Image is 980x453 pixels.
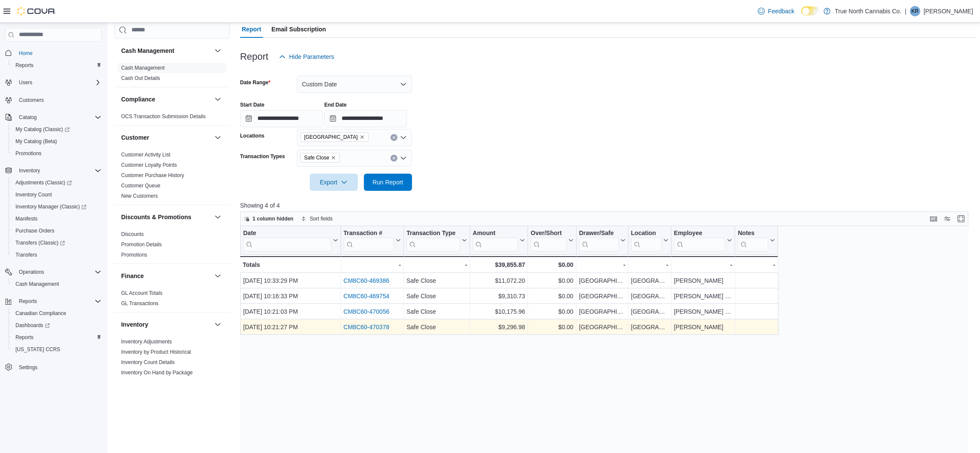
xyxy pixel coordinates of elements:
button: Customer [121,133,211,142]
div: Over/Short [531,229,566,237]
div: [DATE] 10:21:03 PM [243,306,338,317]
span: Transfers (Classic) [12,238,101,248]
button: Sort fields [298,214,336,224]
div: Safe Close [406,306,467,317]
a: Transfers [12,250,40,260]
a: Reports [12,60,37,70]
span: Inventory Count Details [121,359,175,366]
span: Customer Loyalty Points [121,162,177,168]
span: My Catalog (Beta) [12,136,101,147]
span: GL Account Totals [121,290,162,297]
span: Reports [12,332,101,343]
div: $39,855.87 [473,260,525,270]
div: Safe Close [406,291,467,301]
h3: Compliance [121,95,155,104]
button: Reports [9,331,105,343]
span: Cash Management [121,64,165,71]
a: Feedback [754,3,798,20]
button: Discounts & Promotions [213,212,223,222]
span: My Catalog (Classic) [15,126,70,133]
h3: Cash Management [121,46,174,55]
label: Date Range [240,79,271,86]
a: GL Transactions [121,300,159,306]
div: Drawer/Safe [579,229,618,251]
span: Reports [19,298,37,305]
span: Export [315,174,353,191]
a: Settings [15,362,41,373]
a: Dashboards [12,320,53,331]
div: Safe Close [406,275,467,286]
div: Finance [114,288,230,312]
p: Showing 4 of 4 [240,201,976,210]
div: - [738,260,775,270]
span: Inventory Count [12,190,101,200]
a: Customer Purchase History [121,172,184,178]
label: Start Date [240,101,265,108]
a: CM8C60-470056 [343,308,389,315]
p: True North Cannabis Co. [835,6,901,16]
div: Safe Close [406,322,467,332]
span: Transfers [12,250,101,260]
div: [DATE] 10:16:33 PM [243,291,338,301]
a: Inventory On Hand by Package [121,370,193,376]
button: Finance [121,272,211,280]
span: Inventory [19,167,40,174]
button: Export [310,174,358,191]
span: Canadian Compliance [15,310,66,317]
button: Home [2,47,105,59]
a: Inventory Count [12,190,55,200]
input: Dark Mode [801,6,819,15]
div: $11,072.20 [473,275,525,286]
button: Reports [15,296,40,306]
span: Catalog [19,114,37,121]
button: Cash Management [213,46,223,56]
div: Discounts & Promotions [114,229,230,263]
button: Keyboard shortcuts [928,214,939,224]
label: Locations [240,132,265,139]
h3: Finance [121,272,144,280]
div: - [343,260,401,270]
span: Run Report [372,178,403,187]
button: Drawer/Safe [579,229,625,251]
span: Canadian Compliance [12,308,101,318]
h3: Inventory [121,320,148,329]
button: Over/Short [531,229,573,251]
span: Purchase Orders [15,227,55,234]
div: Transaction # [343,229,394,237]
button: Inventory [213,319,223,330]
button: Cash Management [121,46,211,55]
div: [PERSON_NAME] [674,275,732,286]
span: Adjustments (Classic) [15,179,72,186]
span: New Customers [121,193,158,199]
button: Remove Trenton from selection in this group [360,135,365,140]
span: Washington CCRS [12,344,101,355]
div: Amount [473,229,518,251]
span: Users [15,77,101,88]
span: Promotions [15,150,42,157]
a: Promotions [121,252,147,258]
span: Inventory Adjustments [121,338,172,345]
button: Hide Parameters [275,48,338,65]
div: $0.00 [531,260,573,270]
div: [PERSON_NAME] Parent [674,306,732,317]
a: GL Account Totals [121,290,162,296]
div: Date [243,229,331,251]
p: | [905,6,907,16]
a: CM8C60-469754 [343,293,389,300]
div: [GEOGRAPHIC_DATA] [631,275,668,286]
div: Location [631,229,661,251]
span: Customers [15,95,101,105]
button: Inventory Count [9,189,105,201]
div: [GEOGRAPHIC_DATA] [579,275,625,286]
div: Cash Management [114,63,230,87]
a: OCS Transaction Submission Details [121,113,206,119]
span: Purchase Orders [12,226,101,236]
span: Dashboards [15,322,50,329]
button: Users [15,77,36,88]
div: [PERSON_NAME] Parent [674,291,732,301]
nav: Complex example [5,43,101,396]
button: Amount [473,229,525,251]
div: [GEOGRAPHIC_DATA] [631,291,668,301]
